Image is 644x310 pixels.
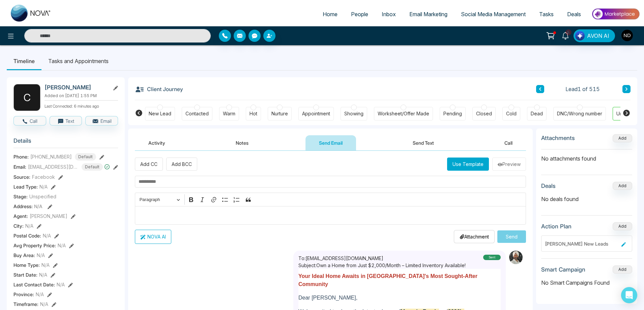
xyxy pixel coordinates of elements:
p: Attachment [460,233,489,240]
span: Lead 1 of 515 [565,85,600,93]
span: Lead Type: [13,183,38,190]
span: Tasks [539,11,554,18]
span: [PERSON_NAME] [30,213,67,220]
div: Worksheet/Offer Made [378,110,429,117]
span: [PHONE_NUMBER] [30,153,72,160]
img: User Avatar [621,30,633,41]
div: Pending [443,110,462,117]
span: Unspecified [29,193,56,200]
span: Deals [567,11,581,18]
div: Open Intercom Messenger [621,287,637,303]
span: Postal Code : [13,232,41,239]
span: AVON AI [587,32,609,40]
button: Email [85,116,118,125]
a: People [344,8,375,21]
button: Use Template [447,158,489,171]
button: Add BCC [166,158,197,171]
div: Cold [506,110,517,117]
a: Social Media Management [454,8,532,21]
span: 5 [565,29,572,35]
span: Address: [13,203,42,210]
button: Add [613,265,632,274]
span: Home [323,11,338,18]
h3: Details [13,137,118,148]
button: Send Text [399,135,447,150]
div: Unspecified [616,110,643,117]
span: N/A [25,222,33,229]
button: Notes [222,135,262,150]
a: Home [316,8,344,21]
span: Stage: [13,193,28,200]
span: Agent: [13,213,28,220]
button: Send [497,230,526,243]
p: No deals found [541,195,632,203]
span: N/A [57,281,65,288]
div: New Lead [149,110,171,117]
span: Facebook [32,173,55,180]
p: Added on [DATE] 1:55 PM [45,93,118,99]
span: Paragraph [140,196,175,204]
img: Lead Flow [575,31,585,40]
a: Inbox [375,8,403,21]
span: N/A [43,232,51,239]
h3: Client Journey [135,84,183,94]
span: N/A [39,271,47,278]
button: Paragraph [137,194,183,205]
button: Call [13,116,46,125]
div: Dead [531,110,543,117]
a: Deals [560,8,588,21]
div: Editor editing area: main [135,206,526,225]
div: [PERSON_NAME] New Leads [545,240,619,247]
img: Sender [509,251,523,264]
div: Contacted [185,110,209,117]
span: N/A [58,242,66,249]
img: Market-place.gif [591,6,640,22]
div: Appointment [302,110,330,117]
button: Add [613,222,632,230]
div: Showing [344,110,363,117]
button: AVON AI [574,29,615,42]
button: Send Email [305,135,356,150]
h3: Deals [541,182,556,189]
p: Last Connected: 6 minutes ago [45,102,118,109]
a: Tasks [532,8,560,21]
a: Email Marketing [403,8,454,21]
button: Activity [135,135,179,150]
li: Tasks and Appointments [41,52,115,70]
span: Default [75,153,96,161]
h2: [PERSON_NAME] [45,84,107,91]
button: Add CC [135,158,163,171]
h3: Attachments [541,135,575,141]
span: Home Type : [13,261,40,269]
p: No attachments found [541,149,632,163]
button: Text [50,116,82,125]
div: C [13,84,40,111]
span: Add [613,135,632,141]
span: Email Marketing [409,11,447,18]
p: No Smart Campaigns Found [541,279,632,287]
span: Social Media Management [461,11,526,18]
span: City : [13,222,24,229]
span: Email: [13,163,26,170]
p: Subject: Own a Home from Just $2,000/Month – Limited Inventory Available! [298,262,466,269]
span: Phone: [13,153,29,160]
span: Avg Property Price : [13,242,56,249]
span: Default [82,163,103,171]
button: Add [613,182,632,190]
span: N/A [39,183,48,190]
button: Preview [492,158,526,171]
li: Timeline [7,52,41,70]
div: sent [483,255,501,260]
span: N/A [41,261,50,269]
div: Hot [250,110,257,117]
span: Timeframe : [13,301,38,308]
button: NOVA AI [135,230,171,244]
div: DNC/Wrong number [557,110,602,117]
h3: Action Plan [541,223,572,230]
a: 5 [557,29,574,41]
span: Inbox [382,11,396,18]
div: Editor toolbar [135,193,526,206]
button: Add [613,134,632,142]
span: Buy Area : [13,252,35,259]
span: N/A [36,291,44,298]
